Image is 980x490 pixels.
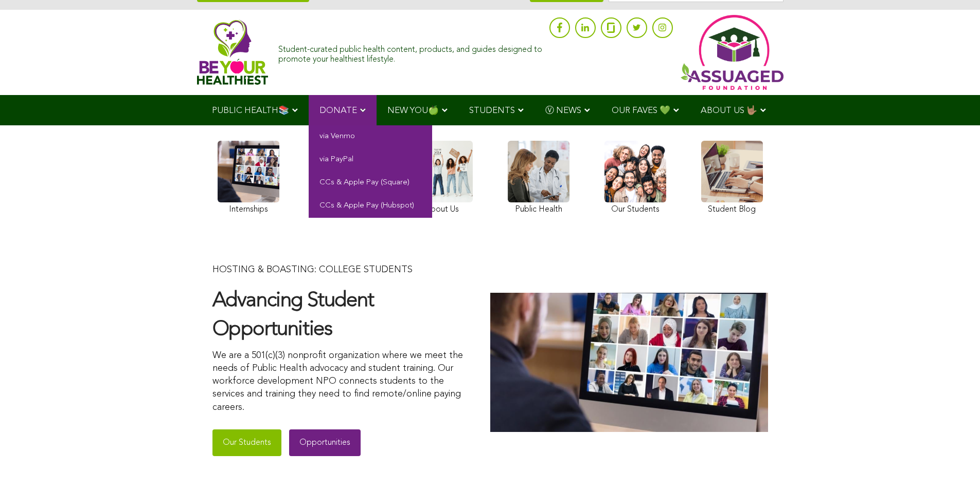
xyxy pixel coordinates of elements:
a: via Venmo [309,125,432,148]
iframe: Chat Widget [929,441,980,490]
img: assuaged-foundation-students-internship-501(c)(3)-non-profit-and-donor-support 9 [490,293,768,431]
strong: Advancing Student Opportunities [212,291,374,340]
span: OUR FAVES 💚 [612,106,670,115]
div: Navigation Menu [197,95,783,125]
a: CCs & Apple Pay (Hubspot) [309,195,432,218]
p: We are a 501(c)(3) nonprofit organization where we meet the needs of Public Health advocacy and s... [212,349,470,414]
span: PUBLIC HEALTH📚 [212,106,289,115]
img: Assuaged App [681,15,783,90]
span: DONATE [319,106,357,115]
span: STUDENTS [469,106,515,115]
a: Our Students [212,429,281,456]
a: CCs & Apple Pay (Square) [309,172,432,195]
a: Opportunities [289,429,361,456]
span: ABOUT US 🤟🏽 [701,106,757,115]
img: Assuaged [197,20,269,85]
img: glassdoor [607,23,614,33]
span: NEW YOU🍏 [387,106,439,115]
p: HOSTING & BOASTING: COLLEGE STUDENTS [212,263,470,276]
input: SUBSCRIBE [455,41,525,60]
a: via PayPal [309,148,432,172]
div: Student-curated public health content, products, and guides designed to promote your healthiest l... [278,40,544,65]
span: Ⓥ NEWS [545,106,581,115]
